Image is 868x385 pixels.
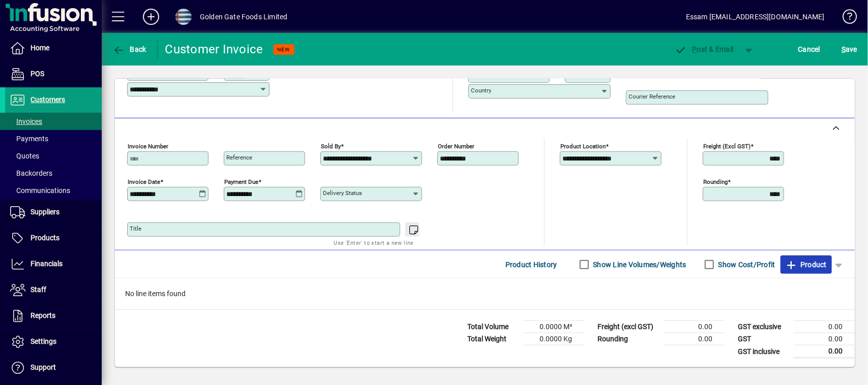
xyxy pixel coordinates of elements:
mat-label: Product location [560,143,606,150]
button: Profile [167,8,200,26]
div: Golden Gate Foods Limited [200,9,287,25]
button: Cancel [796,40,823,58]
td: 0.0000 M³ [523,321,584,333]
span: Cancel [798,41,821,57]
mat-label: Reference [226,154,252,161]
label: Show Cost/Profit [716,260,775,270]
span: ave [842,41,857,57]
span: Settings [31,337,56,345]
span: Reports [31,311,55,319]
span: Product History [505,256,557,273]
span: Communications [10,186,70,195]
td: Total Weight [462,333,523,345]
a: Home [5,36,102,61]
mat-label: Country [471,87,491,94]
span: ost & Email [675,45,734,53]
a: Communications [5,182,102,199]
span: S [842,45,846,53]
span: Financials [31,260,63,268]
span: Product [786,256,827,273]
td: GST exclusive [733,321,794,333]
td: GST [733,333,794,345]
span: Customers [31,95,65,104]
a: Settings [5,329,102,355]
td: Freight (excl GST) [592,321,664,333]
a: Financials [5,251,102,277]
span: Home [31,44,49,52]
div: Essam [EMAIL_ADDRESS][DOMAIN_NAME] [686,9,825,25]
a: Staff [5,277,102,303]
td: 0.00 [664,333,725,345]
td: Total Volume [462,321,523,333]
td: Rounding [592,333,664,345]
span: Products [31,234,59,242]
button: Post & Email [670,40,739,58]
a: Backorders [5,165,102,182]
td: 0.0000 Kg [523,333,584,345]
mat-label: Rounding [703,178,728,185]
mat-label: Payment due [224,178,258,185]
button: Back [110,40,149,58]
span: Support [31,363,56,371]
td: GST inclusive [733,345,794,358]
mat-label: Delivery status [323,189,362,197]
span: Backorders [10,169,52,177]
div: No line items found [115,278,855,309]
label: Show Line Volumes/Weights [591,260,686,270]
span: POS [31,70,44,78]
mat-label: Invoice date [128,178,160,185]
mat-label: Invoice number [128,143,168,150]
a: Payments [5,130,102,147]
button: Add [135,8,167,26]
mat-label: Order number [438,143,474,150]
span: Quotes [10,152,39,160]
a: Reports [5,303,102,329]
td: 0.00 [794,321,855,333]
a: Invoices [5,113,102,130]
button: Save [839,40,860,58]
mat-label: Sold by [321,143,341,150]
td: 0.00 [664,321,725,333]
mat-label: Freight (excl GST) [703,143,751,150]
span: Back [112,45,146,53]
a: Quotes [5,147,102,165]
td: 0.00 [794,333,855,345]
mat-label: Title [130,225,141,232]
a: Suppliers [5,200,102,225]
span: Invoices [10,117,42,125]
span: NEW [278,46,290,53]
a: POS [5,61,102,87]
button: Product History [501,255,561,274]
a: Products [5,226,102,251]
a: Knowledge Base [835,2,855,35]
mat-label: Courier Reference [628,93,675,100]
td: 0.00 [794,345,855,358]
button: Product [781,255,832,274]
app-page-header-button: Back [102,40,158,58]
mat-hint: Use 'Enter' to start a new line [334,237,414,248]
span: Staff [31,285,46,294]
span: Payments [10,135,48,143]
span: P [693,45,697,53]
div: Customer Invoice [165,41,263,57]
a: Support [5,355,102,380]
span: Suppliers [31,208,59,216]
